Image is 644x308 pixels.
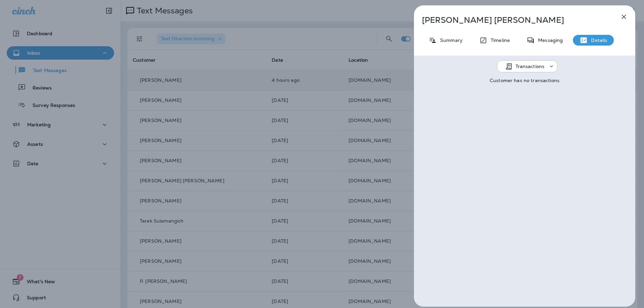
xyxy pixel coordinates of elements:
p: Details [588,38,607,43]
p: [PERSON_NAME] [PERSON_NAME] [422,15,605,25]
p: Summary [437,38,463,43]
p: Timeline [487,38,510,43]
p: Messaging [535,38,563,43]
p: Customer has no transactions [490,78,559,83]
p: Transactions [516,64,545,69]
